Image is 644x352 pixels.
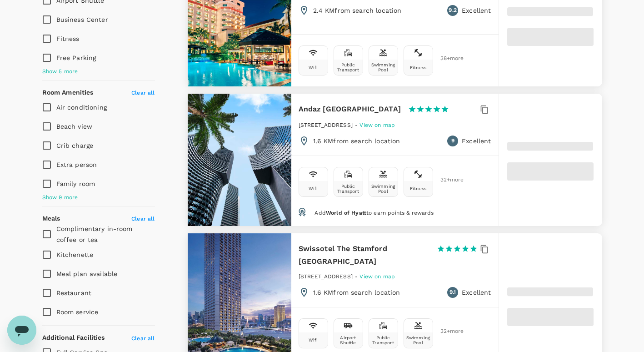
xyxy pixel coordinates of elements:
[359,122,395,128] span: View on map
[336,184,361,194] div: Public Transport
[56,225,133,243] span: Complimentary in-room coffee or tea
[42,333,105,343] h6: Additional Facilities
[131,90,155,96] span: Clear all
[462,288,491,297] p: Excellent
[336,335,361,345] div: Airport Shuttle
[56,289,92,297] span: Restaurant
[451,136,454,146] span: 9
[299,122,353,128] span: [STREET_ADDRESS]
[299,103,401,116] h6: Andaz [GEOGRAPHIC_DATA]
[410,186,426,191] div: Fitness
[462,6,491,15] p: Excellent
[56,54,96,61] span: Free Parking
[7,316,36,345] iframe: Button to launch messaging window
[440,55,454,61] span: 38 + more
[56,251,94,258] span: Kitchenette
[299,273,353,280] span: [STREET_ADDRESS]
[359,272,395,280] a: View on map
[131,216,155,222] span: Clear all
[309,65,318,70] div: Wifi
[462,136,491,146] p: Excellent
[42,193,78,202] span: Show 9 more
[406,335,431,345] div: Swimming Pool
[440,328,454,334] span: 32 + more
[449,288,456,297] span: 9.1
[355,273,359,280] span: -
[56,104,107,111] span: Air conditioning
[131,335,155,342] span: Clear all
[371,62,396,72] div: Swimming Pool
[309,337,318,342] div: Wifi
[56,16,108,23] span: Business Center
[355,122,359,128] span: -
[371,335,396,345] div: Public Transport
[56,161,97,168] span: Extra person
[410,65,426,70] div: Fitness
[326,210,366,216] span: World of Hyatt
[309,186,318,191] div: Wifi
[359,121,395,128] a: View on map
[42,88,94,98] h6: Room Amenities
[56,308,99,316] span: Room service
[56,270,118,277] span: Meal plan available
[449,6,456,15] span: 9.2
[42,214,60,224] h6: Meals
[440,177,454,183] span: 32 + more
[313,136,400,146] p: 1.6 KM from search location
[315,210,434,216] span: Add to earn points & rewards
[56,142,94,149] span: Crib charge
[313,288,400,297] p: 1.6 KM from search location
[56,123,93,130] span: Beach view
[371,184,396,194] div: Swimming Pool
[299,242,429,268] h6: Swissotel The Stamford [GEOGRAPHIC_DATA]
[56,35,80,42] span: Fitness
[42,67,78,76] span: Show 5 more
[336,62,361,72] div: Public Transport
[359,273,395,280] span: View on map
[313,6,402,15] p: 2.4 KM from search location
[56,180,95,187] span: Family room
